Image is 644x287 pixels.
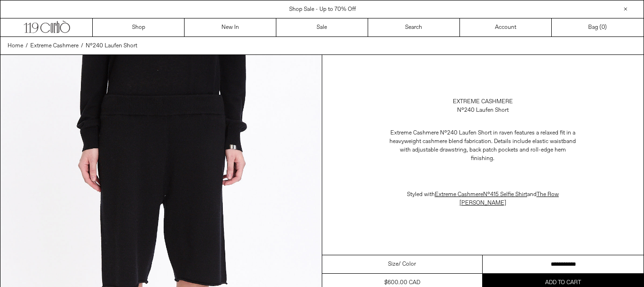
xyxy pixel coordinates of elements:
p: Extreme Cashmere N°240 Laufen Short in raven features a relaxed fit in a heavyweight cashmere ble... [388,124,577,168]
span: ) [601,23,607,32]
a: Extreme Cashmere [435,191,483,198]
a: Extreme Cashmere [30,42,79,50]
div: $600.00 CAD [384,278,420,287]
a: Account [460,18,552,36]
a: Sale [276,18,368,36]
a: Search [368,18,460,36]
span: 0 [601,24,605,31]
div: N°240 Laufen Short [457,106,509,115]
a: Shop [93,18,185,36]
a: Extreme Cashmere [453,98,513,106]
span: / [81,42,83,50]
a: New In [185,18,276,36]
a: N°415 Selfie Shirt [483,191,527,198]
a: Home [8,42,23,50]
span: / [26,42,28,50]
span: Size [388,260,398,269]
a: Shop Sale - Up to 70% Off [289,6,356,13]
span: / Color [398,260,416,269]
span: Add to cart [545,279,581,287]
a: N°240 Laufen Short [86,42,137,50]
a: Bag () [552,18,644,36]
span: Styled with and [407,191,559,207]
